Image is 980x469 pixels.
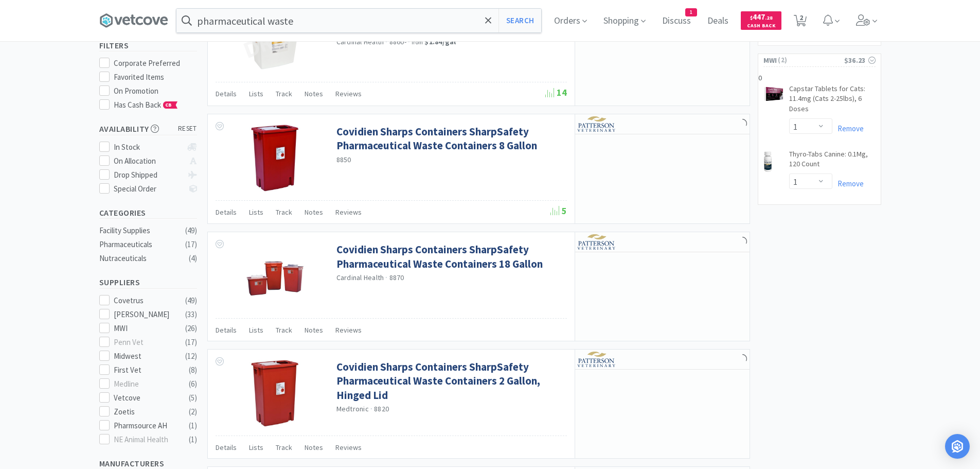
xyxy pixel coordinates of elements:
[305,207,323,217] span: Notes
[114,378,177,390] div: Medline
[545,86,567,98] span: 14
[750,12,773,22] span: 447
[114,85,197,97] div: On Promotion
[114,71,197,83] div: Favorited Items
[336,125,564,153] a: Covidien Sharps Containers SharpSafety Pharmaceutical Waste Containers 8 Gallon
[114,392,177,404] div: Vetcove
[336,273,384,282] a: Cardinal Health
[185,336,197,349] div: ( 17 )
[578,352,616,367] img: f5e969b455434c6296c6d81ef179fa71_3.png
[99,252,183,265] div: Nutraceuticals
[658,16,695,26] a: Discuss1
[185,294,197,307] div: ( 49 )
[703,16,733,26] a: Deals
[185,224,197,237] div: ( 49 )
[750,14,753,21] span: $
[216,207,237,217] span: Details
[832,124,864,133] a: Remove
[249,443,263,452] span: Lists
[758,72,881,204] div: 0
[336,242,564,271] a: Covidien Sharps Containers SharpSafety Pharmaceutical Waste Containers 18 Gallon
[241,360,308,427] img: 08698ebf144144f7bec4611938bc7e00_654296.jpeg
[763,151,773,172] img: eb60b0389c5e4b81902753d7ef8a77e7_6998.png
[747,23,775,30] span: Cash Back
[385,273,387,282] span: ·
[114,322,177,335] div: MWI
[99,276,197,288] h5: Suppliers
[249,325,263,335] span: Lists
[370,404,372,413] span: ·
[114,155,182,167] div: On Allocation
[114,57,197,70] div: Corporate Preferred
[185,350,197,362] div: ( 12 )
[498,9,541,32] button: Search
[99,40,197,51] h5: Filters
[185,238,197,251] div: ( 17 )
[99,238,183,251] div: Pharmaceuticals
[763,86,784,102] img: 25e69ef2428e4cf59b1d00e428bbeb5f_319253.png
[114,294,177,307] div: Covetrus
[765,14,773,21] span: . 28
[389,273,404,282] span: 8870
[114,364,177,376] div: First Vet
[189,433,197,446] div: ( 1 )
[336,404,369,413] a: Medtronic
[305,443,323,452] span: Notes
[789,84,876,118] a: Capstar Tablets for Cats: 11.4mg (Cats 2-25lbs), 6 Doses
[114,420,177,432] div: Pharmsource AH
[249,207,263,217] span: Lists
[216,89,237,98] span: Details
[176,9,541,32] input: Search by item, sku, manufacturer, ingredient, size...
[550,205,567,217] span: 5
[216,325,237,335] span: Details
[114,308,177,321] div: [PERSON_NAME]
[424,37,456,46] strong: $1.84 / gal
[578,234,616,250] img: f5e969b455434c6296c6d81ef179fa71_3.png
[189,420,197,432] div: ( 1 )
[412,39,423,46] span: from
[336,155,351,164] span: 8850
[189,364,197,376] div: ( 8 )
[408,37,410,46] span: ·
[335,89,362,98] span: Reviews
[276,89,292,98] span: Track
[114,406,177,418] div: Zoetis
[189,252,197,265] div: ( 4 )
[114,350,177,362] div: Midwest
[686,9,697,16] span: 1
[99,207,197,219] h5: Categories
[276,207,292,217] span: Track
[741,7,781,34] a: $447.28Cash Back
[189,378,197,390] div: ( 6 )
[249,89,263,98] span: Lists
[114,433,177,446] div: NE Animal Health
[114,183,182,195] div: Special Order
[241,125,308,192] img: ed67254a682c4a70b7d95873ef9ce385_654704.jpeg
[844,55,876,66] div: $36.23
[99,123,197,135] h5: Availability
[945,434,970,459] div: Open Intercom Messenger
[185,308,197,321] div: ( 33 )
[385,37,387,46] span: ·
[114,336,177,349] div: Penn Vet
[114,141,182,153] div: In Stock
[114,100,178,110] span: Has Cash Back
[336,360,564,402] a: Covidien Sharps Containers SharpSafety Pharmaceutical Waste Containers 2 Gallon, Hinged Lid
[178,124,197,134] span: reset
[374,404,389,413] span: 8820
[189,392,197,404] div: ( 5 )
[335,325,362,335] span: Reviews
[832,179,864,188] a: Remove
[216,443,237,452] span: Details
[99,224,183,237] div: Facility Supplies
[763,55,777,66] span: MWI
[114,169,182,181] div: Drop Shipped
[335,443,362,452] span: Reviews
[335,207,362,217] span: Reviews
[578,116,616,132] img: f5e969b455434c6296c6d81ef179fa71_3.png
[777,55,844,65] span: ( 2 )
[241,242,308,309] img: adf0c7c9464d487f8df9cb211bc5f4d3_66130.jpeg
[276,443,292,452] span: Track
[789,149,876,173] a: Thyro-Tabs Canine: 0.1Mg, 120 Count
[189,406,197,418] div: ( 2 )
